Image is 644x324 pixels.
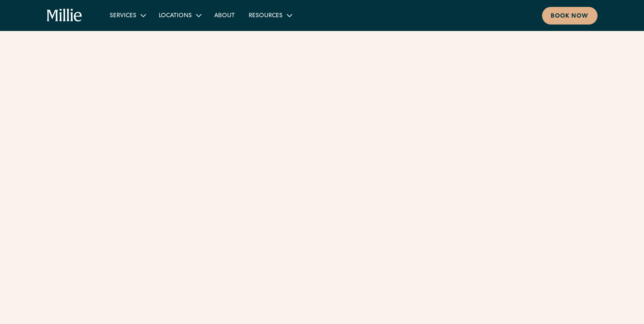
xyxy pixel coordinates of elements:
[159,12,192,21] div: Locations
[110,12,136,21] div: Services
[249,12,283,21] div: Resources
[242,8,298,22] div: Resources
[542,7,598,25] a: Book now
[47,9,83,22] a: home
[551,12,589,21] div: Book now
[207,8,242,22] a: About
[103,8,152,22] div: Services
[152,8,207,22] div: Locations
